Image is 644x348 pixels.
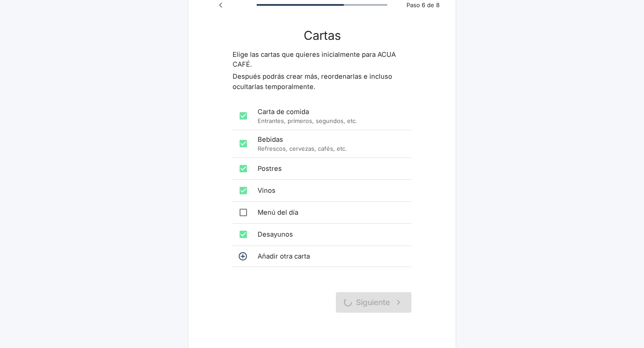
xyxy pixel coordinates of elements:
p: Entrantes, primeros, segundos, etc. [258,117,404,125]
span: Menú del día [258,208,404,217]
div: Añadir otra carta [233,246,411,267]
h3: Cartas [233,28,411,42]
span: Postres [258,164,404,174]
span: Desayunos [258,229,404,239]
span: Bebidas [258,135,404,144]
span: Añadir otra carta [258,251,404,261]
span: Vinos [258,186,404,195]
p: Después podrás crear más, reordenarlas e incluso ocultarlas temporalmente. [233,72,411,92]
p: Elige las cartas que quieres inicialmente para ACUA CAFÉ. [233,50,411,70]
span: Carta de comida [258,107,404,117]
p: Refrescos, cervezas, cafés, etc. [258,144,404,153]
span: Paso 6 de 8 [402,1,445,10]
